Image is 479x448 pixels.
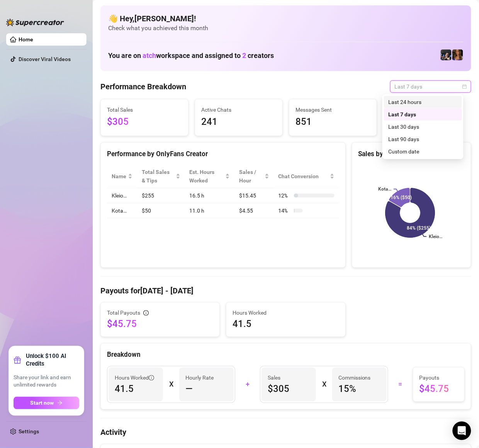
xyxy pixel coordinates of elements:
[279,172,328,181] span: Chat Conversion
[185,188,235,203] td: 16.5 h
[108,13,464,24] h4: 👋 Hey, [PERSON_NAME] !
[268,383,310,395] span: $305
[169,378,173,391] div: X
[358,149,465,159] div: Sales by OnlyFans Creator
[274,165,339,188] th: Chat Conversion
[19,56,71,62] a: Discover Viral Videos
[142,168,174,185] span: Total Sales & Tips
[31,400,54,406] span: Start now
[19,429,39,435] a: Settings
[389,135,457,143] div: Last 90 days
[185,203,235,218] td: 11.0 h
[279,206,291,215] span: 14 %
[149,375,154,381] span: info-circle
[233,318,339,330] span: 41.5
[143,51,156,60] span: atch
[384,145,462,158] div: Custom date
[453,422,471,440] div: Open Intercom Messenger
[14,397,79,409] button: Start nowarrow-right
[420,374,458,382] span: Payouts
[384,121,462,133] div: Last 30 days
[143,310,149,316] span: info-circle
[107,318,213,330] span: $45.75
[338,383,380,395] span: 15 %
[107,188,137,203] td: Kleio…
[19,36,33,43] a: Home
[239,168,263,185] span: Sales / Hour
[393,378,408,391] div: =
[107,350,465,360] div: Breakdown
[100,427,471,438] h4: Activity
[389,110,457,119] div: Last 7 days
[242,51,246,60] span: 2
[107,309,140,317] span: Total Payouts
[296,115,370,129] span: 851
[190,168,224,185] div: Est. Hours Worked
[100,285,471,296] h4: Payouts for [DATE] - [DATE]
[108,24,464,32] span: Check what you achieved this month
[234,203,273,218] td: $4.55
[115,383,157,395] span: 41.5
[201,106,276,114] span: Active Chats
[395,81,467,92] span: Last 7 days
[107,106,182,114] span: Total Sales
[234,188,273,203] td: $15.45
[420,383,458,395] span: $45.75
[384,133,462,145] div: Last 90 days
[338,374,371,382] article: Commissions
[384,96,462,108] div: Last 24 hours
[201,115,276,129] span: 241
[389,147,457,156] div: Custom date
[378,187,391,192] text: Kota…
[296,106,370,114] span: Messages Sent
[137,188,185,203] td: $255
[137,165,185,188] th: Total Sales & Tips
[234,165,273,188] th: Sales / Hour
[233,309,339,317] span: Hours Worked
[268,374,310,382] span: Sales
[107,165,137,188] th: Name
[6,19,64,26] img: logo-BBDzfeDw.svg
[322,378,326,391] div: X
[108,51,274,60] h1: You are on workspace and assigned to creators
[452,49,463,60] img: Kenzie
[107,149,339,159] div: Performance by OnlyFans Creator
[107,115,182,129] span: $305
[115,374,154,382] span: Hours Worked
[26,353,79,368] strong: Unlock $100 AI Credits
[14,374,79,389] span: Share your link and earn unlimited rewards
[100,81,186,92] h4: Performance Breakdown
[389,98,457,106] div: Last 24 hours
[57,400,63,406] span: arrow-right
[462,84,467,89] span: calendar
[185,374,214,382] article: Hourly Rate
[112,172,126,181] span: Name
[279,191,291,200] span: 12 %
[240,378,255,391] div: +
[14,356,21,364] span: gift
[137,203,185,218] td: $50
[429,234,443,240] text: Kleio…
[384,108,462,121] div: Last 7 days
[441,49,452,60] img: Lakelyn
[185,383,193,395] span: —
[107,203,137,218] td: Kota…
[389,123,457,131] div: Last 30 days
